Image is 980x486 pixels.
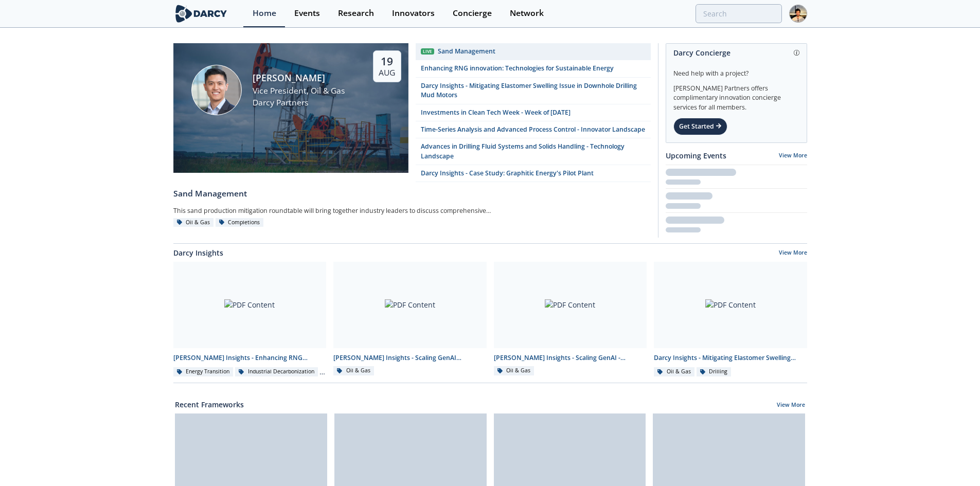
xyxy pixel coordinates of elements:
a: PDF Content [PERSON_NAME] Insights - Enhancing RNG innovation Energy Transition Industrial Decarb... [170,262,330,377]
div: [PERSON_NAME] [253,71,345,84]
div: Events [294,9,320,17]
div: Home [253,9,276,17]
div: Concierge [453,9,492,17]
a: Upcoming Events [666,150,726,161]
div: Aug [379,68,395,78]
a: Enhancing RNG innovation: Technologies for Sustainable Energy [416,60,651,77]
div: [PERSON_NAME] Insights - Enhancing RNG innovation [173,353,327,363]
div: [PERSON_NAME] Partners offers complimentary innovation concierge services for all members. [673,78,799,112]
a: Darcy Insights - Mitigating Elastomer Swelling Issue in Downhole Drilling Mud Motors [416,78,651,104]
img: information.svg [794,50,799,56]
div: 19 [379,55,395,68]
a: Ron Sasaki [PERSON_NAME] Vice President, Oil & Gas Darcy Partners 19 Aug [173,43,408,182]
div: Innovators [392,9,435,17]
div: [PERSON_NAME] Insights - Scaling GenAI - Innovator Spotlights [494,353,647,363]
div: Oil & Gas [173,218,214,227]
a: PDF Content [PERSON_NAME] Insights - Scaling GenAI - Innovator Spotlights Oil & Gas [490,262,651,377]
div: Vice President, Oil & Gas [253,85,345,97]
div: Network [510,9,544,17]
div: Get Started [673,118,727,135]
div: Darcy Partners [253,97,345,109]
a: Darcy Insights - Case Study: Graphitic Energy's Pilot Plant [416,165,651,182]
a: View More [779,249,807,258]
a: Recent Frameworks [175,399,244,410]
div: Industrial Decarbonization [235,367,318,376]
div: Completions [216,218,264,227]
div: Sand Management [173,188,651,200]
a: PDF Content [PERSON_NAME] Insights - Scaling GenAI Roundtable Oil & Gas [330,262,490,377]
a: Advances in Drilling Fluid Systems and Solids Handling - Technology Landscape [416,138,651,165]
div: Energy Transition [173,367,234,376]
a: View More [777,401,805,410]
a: View More [779,152,807,159]
div: Oil & Gas [494,366,534,375]
div: Oil & Gas [333,366,374,375]
div: Darcy Insights - Mitigating Elastomer Swelling Issue in Downhole Drilling Mud Motors [654,353,807,363]
a: Time-Series Analysis and Advanced Process Control - Innovator Landscape [416,121,651,138]
div: Oil & Gas [654,367,694,376]
div: Enhancing RNG innovation: Technologies for Sustainable Energy [421,64,614,73]
div: Research [338,9,374,17]
img: logo-wide.svg [173,5,229,23]
div: Drilling [697,367,732,376]
div: [PERSON_NAME] Insights - Scaling GenAI Roundtable [333,353,487,363]
input: Advanced Search [696,4,782,23]
a: Sand Management [173,182,651,200]
a: Investments in Clean Tech Week - Week of [DATE] [416,104,651,121]
div: Need help with a project? [673,62,799,78]
iframe: chat widget [937,445,970,476]
div: This sand production mitigation roundtable will bring together industry leaders to discuss compre... [173,204,519,218]
img: Profile [789,5,807,23]
div: Sand Management [438,47,495,56]
a: PDF Content Darcy Insights - Mitigating Elastomer Swelling Issue in Downhole Drilling Mud Motors ... [650,262,811,377]
a: Darcy Insights [173,247,223,258]
div: Live [421,48,434,55]
img: Ron Sasaki [191,65,242,115]
a: Live Sand Management [416,43,651,60]
div: Darcy Concierge [673,44,799,62]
